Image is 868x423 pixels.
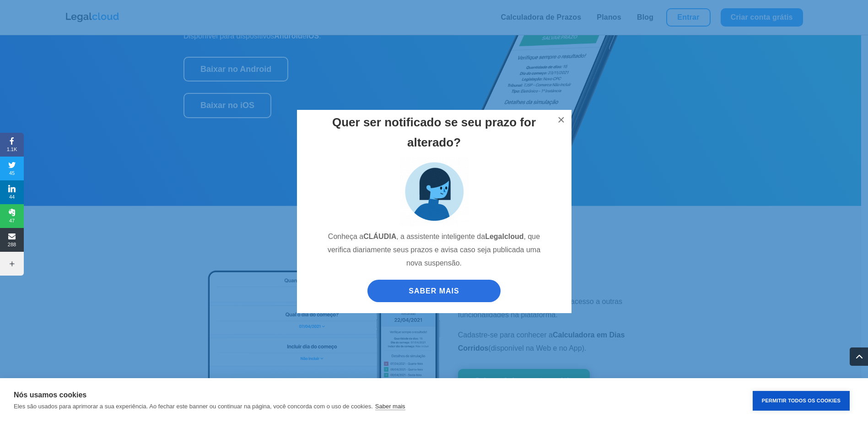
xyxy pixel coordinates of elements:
strong: Nós usamos cookies [14,391,86,399]
a: Saber mais [375,403,405,410]
strong: CLÁUDIA [363,233,396,240]
button: × [551,110,571,130]
a: SABER MAIS [367,280,500,302]
p: Eles são usados para aprimorar a sua experiência. Ao fechar este banner ou continuar na página, v... [14,403,373,410]
h2: Quer ser notificado se seu prazo for alterado? [322,112,546,157]
strong: Legalcloud [485,233,523,240]
img: claudia_assistente [400,157,469,226]
p: Conheça a , a assistente inteligente da , que verifica diariamente seus prazos e avisa caso seja ... [322,230,546,277]
button: Permitir Todos os Cookies [753,391,850,411]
